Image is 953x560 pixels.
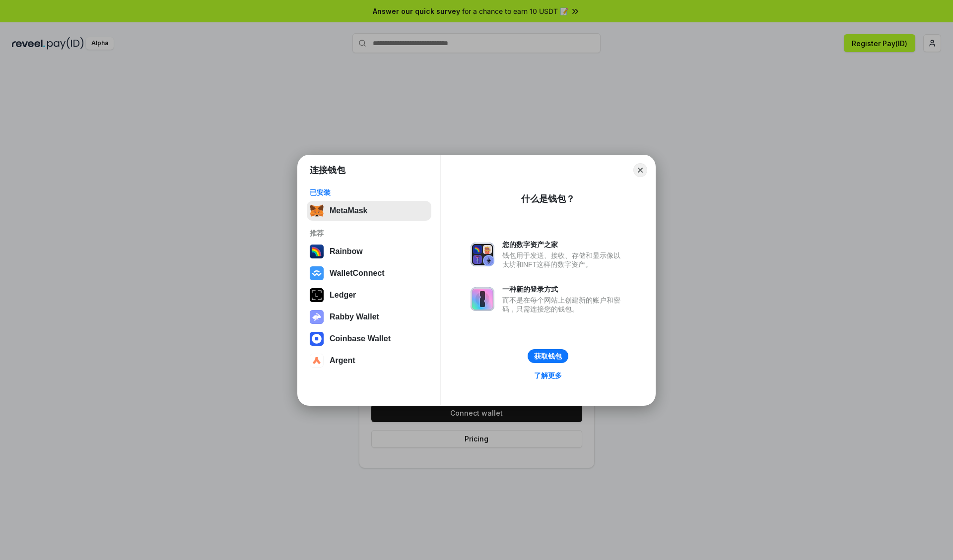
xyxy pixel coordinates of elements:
[471,243,494,266] img: svg+xml,%3Csvg%20xmlns%3D%22http%3A%2F%2Fwww.w3.org%2F2000%2Fsvg%22%20fill%3D%22none%22%20viewBox...
[330,247,363,256] div: Rainbow
[307,201,431,221] button: MetaMask
[310,310,324,324] img: svg+xml,%3Csvg%20xmlns%3D%22http%3A%2F%2Fwww.w3.org%2F2000%2Fsvg%22%20fill%3D%22none%22%20viewBox...
[330,334,391,343] div: Coinbase Wallet
[310,332,324,346] img: svg+xml,%3Csvg%20width%3D%2228%22%20height%3D%2228%22%20viewBox%3D%220%200%2028%2028%22%20fill%3D...
[307,242,431,261] button: Rainbow
[502,285,625,294] div: 一种新的登录方式
[307,307,431,327] button: Rabby Wallet
[307,285,431,305] button: Ledger
[471,287,494,311] img: svg+xml,%3Csvg%20xmlns%3D%22http%3A%2F%2Fwww.w3.org%2F2000%2Fsvg%22%20fill%3D%22none%22%20viewBox...
[310,229,428,238] div: 推荐
[330,312,379,321] div: Rabby Wallet
[330,269,385,278] div: WalletConnect
[310,204,324,218] img: svg+xml,%3Csvg%20fill%3D%22none%22%20height%3D%2233%22%20viewBox%3D%220%200%2035%2033%22%20width%...
[310,288,324,302] img: svg+xml,%3Csvg%20xmlns%3D%22http%3A%2F%2Fwww.w3.org%2F2000%2Fsvg%22%20width%3D%2228%22%20height%3...
[307,351,431,371] button: Argent
[330,291,356,300] div: Ledger
[633,163,647,177] button: Close
[521,193,575,205] div: 什么是钱包？
[502,251,625,269] div: 钱包用于发送、接收、存储和显示像以太坊和NFT这样的数字资产。
[528,369,568,382] a: 了解更多
[310,188,428,197] div: 已安装
[310,164,345,176] h1: 连接钱包
[330,206,367,215] div: MetaMask
[528,349,568,363] button: 获取钱包
[534,352,562,361] div: 获取钱包
[307,329,431,349] button: Coinbase Wallet
[502,240,625,249] div: 您的数字资产之家
[330,356,355,365] div: Argent
[310,245,324,258] img: svg+xml,%3Csvg%20width%3D%22120%22%20height%3D%22120%22%20viewBox%3D%220%200%20120%20120%22%20fil...
[307,263,431,283] button: WalletConnect
[310,266,324,280] img: svg+xml,%3Csvg%20width%3D%2228%22%20height%3D%2228%22%20viewBox%3D%220%200%2028%2028%22%20fill%3D...
[310,354,324,368] img: svg+xml,%3Csvg%20width%3D%2228%22%20height%3D%2228%22%20viewBox%3D%220%200%2028%2028%22%20fill%3D...
[502,296,625,313] div: 而不是在每个网站上创建新的账户和密码，只需连接您的钱包。
[534,371,562,380] div: 了解更多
